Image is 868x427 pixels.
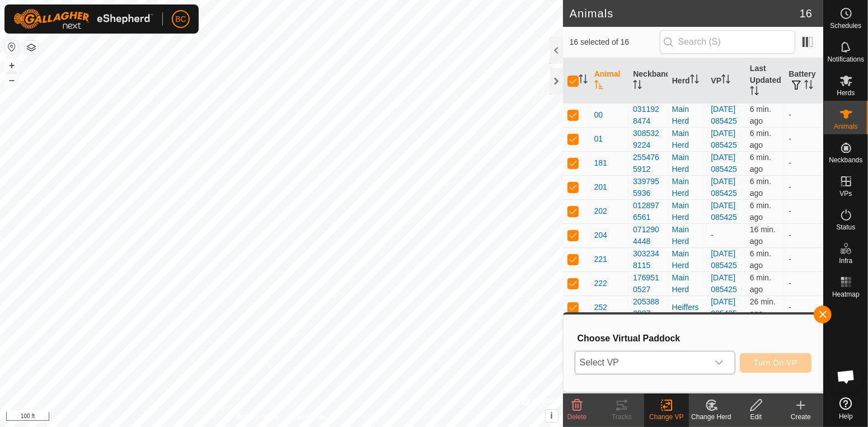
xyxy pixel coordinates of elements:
[711,393,737,414] a: [DATE] 085425
[672,152,702,175] div: Main Herd
[750,273,771,294] span: Oct 8, 2025, 6:26 PM
[750,177,771,198] span: Oct 8, 2025, 6:26 PM
[750,225,776,246] span: Oct 8, 2025, 6:16 PM
[578,333,811,344] h3: Choose Virtual Paddock
[5,73,18,87] button: –
[672,272,702,295] div: Main Herd
[5,40,18,54] button: Reset Map
[778,412,823,422] div: Create
[672,224,702,247] div: Main Herd
[711,105,737,125] a: [DATE] 085425
[660,30,795,54] input: Search (S)
[734,412,778,422] div: Edit
[836,224,855,231] span: Status
[672,104,702,127] div: Main Herd
[594,181,607,193] span: 201
[594,133,603,145] span: 01
[750,88,759,97] p-sorticon: Activate to sort
[784,151,823,175] td: -
[784,127,823,151] td: -
[644,412,689,422] div: Change VP
[740,353,811,373] button: Turn On VP
[706,58,745,104] th: VP
[594,82,603,91] p-sorticon: Activate to sort
[672,248,702,271] div: Main Herd
[237,412,279,423] a: Privacy Policy
[633,248,663,271] div: 3032348115
[711,129,737,149] a: [DATE] 085425
[672,176,702,199] div: Main Herd
[672,128,702,151] div: Main Herd
[708,351,730,374] div: dropdown trigger
[828,56,864,63] span: Notifications
[784,247,823,271] td: -
[570,36,660,48] span: 16 selected of 16
[784,103,823,127] td: -
[633,296,663,320] div: 2053882887
[750,393,771,414] span: Oct 8, 2025, 6:26 PM
[594,254,607,265] span: 221
[784,271,823,295] td: -
[834,123,858,130] span: Animals
[754,358,797,367] span: Turn On VP
[839,413,853,420] span: Help
[668,58,707,104] th: Herd
[633,152,663,175] div: 2554765912
[672,200,702,223] div: Main Herd
[711,273,737,294] a: [DATE] 085425
[633,224,663,247] div: 0712904448
[829,157,862,163] span: Neckbands
[800,5,812,22] span: 16
[567,413,587,421] span: Delete
[550,411,552,420] span: i
[633,128,663,151] div: 3085329224
[546,410,558,422] button: i
[633,82,642,91] p-sorticon: Activate to sort
[599,412,644,422] div: Tracks
[13,9,153,29] img: Gallagher Logo
[690,76,699,85] p-sorticon: Activate to sort
[711,297,737,318] a: [DATE] 085425
[594,205,607,217] span: 202
[575,351,708,374] span: Select VP
[711,231,714,240] app-display-virtual-paddock-transition: -
[784,58,823,104] th: Battery
[628,58,668,104] th: Neckband
[824,393,868,424] a: Help
[711,249,737,270] a: [DATE] 085425
[711,177,737,198] a: [DATE] 085425
[672,302,702,313] div: Heiffers
[594,302,607,313] span: 252
[804,82,813,91] p-sorticon: Activate to sort
[570,7,800,20] h2: Animals
[784,223,823,247] td: -
[837,90,855,96] span: Herds
[633,104,663,127] div: 0311928474
[784,199,823,223] td: -
[594,109,603,121] span: 00
[711,201,737,222] a: [DATE] 085425
[175,13,186,25] span: BC
[293,412,326,423] a: Contact Us
[750,297,776,318] span: Oct 8, 2025, 6:06 PM
[839,190,852,197] span: VPs
[633,200,663,223] div: 0128976561
[830,22,861,29] span: Schedules
[590,58,629,104] th: Animal
[750,129,771,149] span: Oct 8, 2025, 6:26 PM
[832,291,860,298] span: Heatmap
[594,278,607,289] span: 222
[750,201,771,222] span: Oct 8, 2025, 6:26 PM
[829,360,863,393] div: Open chat
[633,176,663,199] div: 3397955936
[594,229,607,241] span: 204
[839,257,852,264] span: Infra
[750,153,771,173] span: Oct 8, 2025, 6:26 PM
[594,157,607,169] span: 181
[579,76,588,85] p-sorticon: Activate to sort
[750,249,771,270] span: Oct 8, 2025, 6:26 PM
[25,41,38,54] button: Map Layers
[721,76,730,85] p-sorticon: Activate to sort
[784,295,823,320] td: -
[750,105,771,125] span: Oct 8, 2025, 6:26 PM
